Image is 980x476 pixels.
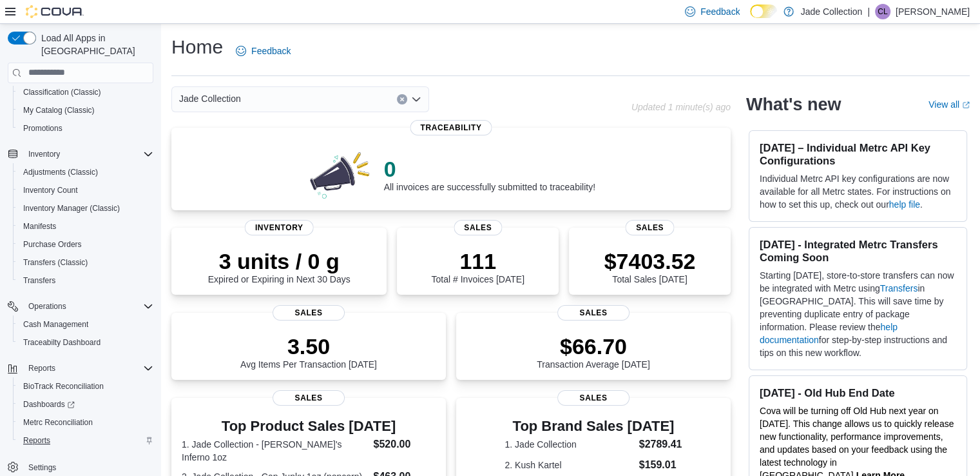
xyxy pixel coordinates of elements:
p: [PERSON_NAME] [896,4,970,19]
dd: $2789.41 [639,437,682,452]
a: Transfers [18,273,61,288]
span: CL [878,4,887,19]
a: BioTrack Reconciliation [18,379,109,394]
span: My Catalog (Classic) [23,105,95,115]
h3: [DATE] - Old Hub End Date [760,386,956,399]
a: Inventory Manager (Classic) [18,201,125,216]
span: Promotions [18,121,153,136]
button: Inventory Manager (Classic) [13,199,159,217]
dt: 2. Kush Kartel [504,459,633,471]
span: Purchase Orders [23,239,82,250]
span: Metrc Reconciliation [18,415,153,430]
img: Cova [26,5,84,18]
div: Total # Invoices [DATE] [431,248,524,284]
button: Clear input [397,94,407,104]
button: Classification (Classic) [13,83,159,101]
a: Inventory Count [18,183,83,198]
span: Load All Apps in [GEOGRAPHIC_DATA] [36,32,153,57]
span: BioTrack Reconciliation [18,379,153,394]
button: Promotions [13,119,159,137]
a: Transfers [880,283,918,293]
p: $66.70 [537,333,650,359]
button: Reports [13,431,159,450]
dt: 1. Jade Collection [504,438,633,451]
button: Adjustments (Classic) [13,163,159,181]
div: All invoices are successfully submitted to traceability! [384,156,595,192]
h2: What's new [746,94,841,115]
button: Traceabilty Dashboard [13,333,159,352]
span: Inventory Count [23,185,78,195]
a: Cash Management [18,317,93,332]
p: Starting [DATE], store-to-store transfers can now be integrated with Metrc using in [GEOGRAPHIC_D... [760,269,956,359]
span: Purchase Orders [18,237,153,252]
span: Reports [18,433,153,448]
button: BioTrack Reconciliation [13,377,159,395]
button: Purchase Orders [13,235,159,253]
span: Inventory Count [18,183,153,198]
button: Manifests [13,217,159,235]
span: Inventory [28,149,60,159]
span: Sales [557,305,629,321]
a: Promotions [18,121,68,136]
span: Reports [23,361,153,376]
div: Avg Items Per Transaction [DATE] [240,333,377,370]
a: Traceabilty Dashboard [18,335,106,350]
div: Claudia Laney [875,4,890,19]
span: Traceability [410,120,492,135]
span: Adjustments (Classic) [23,167,98,177]
span: Reports [28,363,55,373]
span: Adjustments (Classic) [18,164,153,180]
span: Promotions [23,123,62,134]
svg: External link [962,101,970,109]
button: Reports [23,361,61,376]
div: Total Sales [DATE] [604,248,696,284]
input: Dark Mode [750,5,777,18]
span: Sales [626,220,674,235]
span: Manifests [18,219,153,234]
button: Inventory [3,145,159,163]
p: Individual Metrc API key configurations are now available for all Metrc states. For instructions ... [760,172,956,211]
button: Operations [3,297,159,315]
a: My Catalog (Classic) [18,103,100,118]
p: $7403.52 [604,248,696,274]
p: 3 units / 0 g [208,248,351,274]
h3: Top Brand Sales [DATE] [504,419,682,434]
a: Purchase Orders [18,237,87,252]
a: View allExternal link [928,99,970,110]
button: Transfers (Classic) [13,253,159,272]
span: Transfers [23,275,55,286]
span: Manifests [23,221,56,232]
span: BioTrack Reconciliation [23,381,104,392]
span: Transfers (Classic) [23,257,88,268]
a: Reports [18,433,55,448]
p: 111 [431,248,524,274]
span: Dark Mode [750,18,751,19]
span: Jade Collection [179,91,241,106]
span: Cash Management [18,317,153,332]
button: Metrc Reconciliation [13,413,159,431]
span: Feedback [700,5,740,18]
span: Transfers [18,273,153,288]
a: Manifests [18,219,61,234]
dd: $159.01 [639,457,682,473]
a: Settings [23,460,61,475]
span: Transfers (Classic) [18,255,153,270]
button: Cash Management [13,315,159,333]
p: 0 [384,156,595,182]
span: Inventory [23,146,153,162]
span: Settings [23,459,153,475]
span: Inventory [245,220,314,235]
a: Dashboards [18,397,80,412]
span: Sales [454,220,502,235]
span: Inventory Manager (Classic) [23,203,120,213]
span: Traceabilty Dashboard [23,337,101,348]
h3: [DATE] - Integrated Metrc Transfers Coming Soon [760,238,956,264]
dd: $520.00 [373,437,435,452]
a: Metrc Reconciliation [18,415,98,430]
a: help file [889,199,920,210]
button: Settings [3,457,159,476]
button: My Catalog (Classic) [13,101,159,119]
img: 0 [307,148,374,200]
button: Operations [23,299,72,314]
span: Reports [23,435,50,446]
